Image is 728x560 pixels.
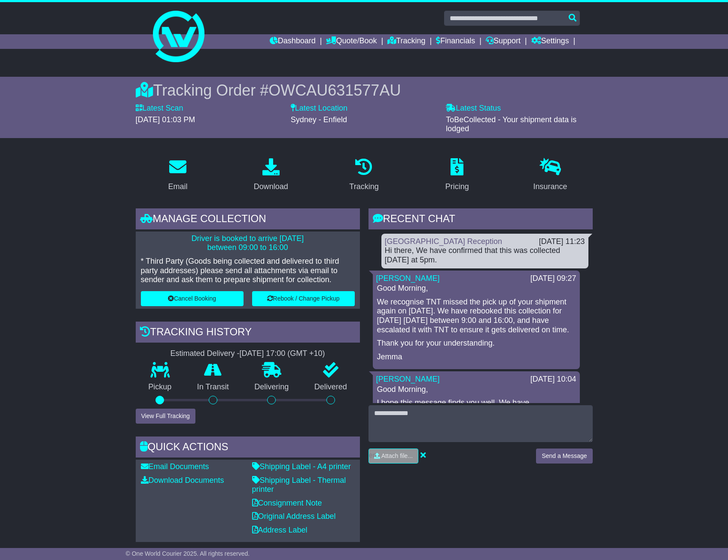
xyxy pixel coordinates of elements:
[440,155,475,196] a: Pricing
[252,462,351,471] a: Shipping Label - A4 printer
[377,385,576,394] p: Good Morning,
[136,349,360,358] div: Estimated Delivery -
[240,349,325,358] div: [DATE] 17:00 (GMT +10)
[141,476,224,485] a: Download Documents
[248,155,294,196] a: Download
[387,34,425,49] a: Tracking
[184,382,242,392] p: In Transit
[436,34,475,49] a: Financials
[486,34,521,49] a: Support
[252,512,336,521] a: Original Address Label
[141,462,209,471] a: Email Documents
[268,81,401,99] span: OWCAU631577AU
[126,550,250,557] span: © One World Courier 2025. All rights reserved.
[141,291,244,306] button: Cancel Booking
[270,34,316,49] a: Dashboard
[136,115,195,124] span: [DATE] 01:03 PM
[141,234,355,253] p: Driver is booked to arrive [DATE] between 09:00 to 16:00
[530,375,576,384] div: [DATE] 10:04
[344,155,384,196] a: Tracking
[252,499,322,507] a: Consignment Note
[385,246,585,265] div: Hi there, We have confirmed that this was collected [DATE] at 5pm.
[252,476,346,494] a: Shipping Label - Thermal printer
[349,181,378,193] div: Tracking
[531,34,569,49] a: Settings
[168,181,187,193] div: Email
[141,257,355,285] p: * Third Party (Goods being collected and delivered to third party addresses) please send all atta...
[136,382,185,392] p: Pickup
[136,81,593,99] div: Tracking Order #
[385,237,502,246] a: [GEOGRAPHIC_DATA] Reception
[377,298,576,334] p: We recognise TNT missed the pick up of your shipment again on [DATE]. We have rebooked this colle...
[136,104,183,113] label: Latest Scan
[536,449,592,464] button: Send a Message
[291,104,347,113] label: Latest Location
[162,155,193,196] a: Email
[539,237,585,247] div: [DATE] 11:23
[291,115,347,124] span: Sydney - Enfield
[376,274,440,283] a: [PERSON_NAME]
[445,181,469,193] div: Pricing
[369,208,593,232] div: RECENT CHAT
[530,274,576,283] div: [DATE] 09:27
[136,437,360,460] div: Quick Actions
[377,352,576,362] p: Jemma
[533,181,567,193] div: Insurance
[252,291,355,306] button: Rebook / Change Pickup
[377,398,576,463] p: I hope this message finds you well. We have communicated with TNT, and they have acknowledged tha...
[136,322,360,345] div: Tracking history
[252,526,308,534] a: Address Label
[242,382,302,392] p: Delivering
[377,339,576,348] p: Thank you for your understanding.
[326,34,377,49] a: Quote/Book
[376,375,440,383] a: [PERSON_NAME]
[136,409,195,424] button: View Full Tracking
[528,155,573,196] a: Insurance
[254,181,288,193] div: Download
[446,115,576,133] span: ToBeCollected - Your shipment data is lodged
[302,382,360,392] p: Delivered
[136,208,360,232] div: Manage collection
[377,284,576,293] p: Good Morning,
[446,104,501,113] label: Latest Status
